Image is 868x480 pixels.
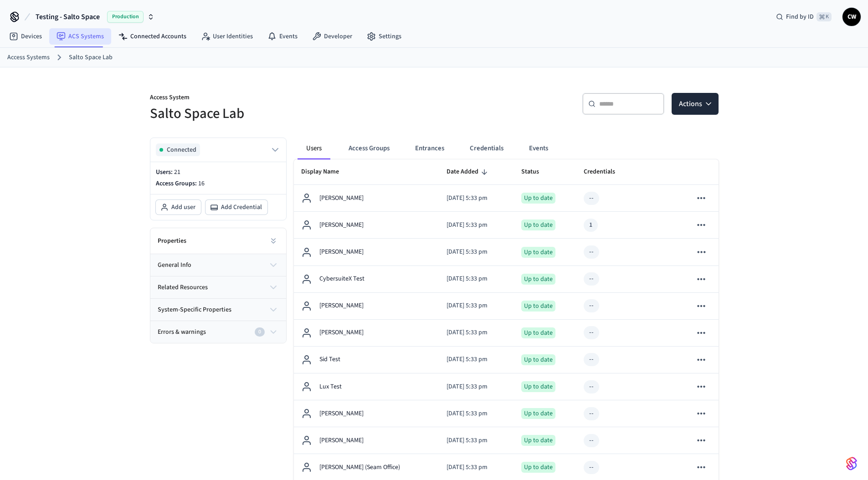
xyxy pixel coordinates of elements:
[150,276,286,298] button: related resources
[319,382,342,392] p: Lux Test
[158,327,206,337] span: Errors & warnings
[360,28,409,45] a: Settings
[589,409,594,419] div: --
[447,355,507,364] p: [DATE] 5:33 pm
[158,305,231,315] span: system-specific properties
[584,165,627,179] span: Credentials
[301,165,351,179] span: Display Name
[589,220,592,230] div: 1
[319,328,364,337] p: [PERSON_NAME]
[408,138,452,159] button: Entrances
[589,274,594,284] div: --
[521,193,555,204] div: Up to date
[150,299,286,321] button: system-specific properties
[341,138,397,159] button: Access Groups
[447,436,507,445] p: [DATE] 5:33 pm
[150,93,429,104] p: Access System
[36,11,100,22] span: Testing - Salto Space
[589,382,594,392] div: --
[589,463,594,472] div: --
[447,220,507,230] p: [DATE] 5:33 pm
[522,138,555,159] button: Events
[171,203,195,212] span: Add user
[589,436,594,445] div: --
[205,200,267,214] button: Add Credential
[447,409,507,419] p: [DATE] 5:33 pm
[156,179,281,189] p: Access Groups:
[319,409,364,419] p: [PERSON_NAME]
[672,93,719,115] button: Actions
[2,28,49,45] a: Devices
[69,53,113,62] a: Salto Space Lab
[447,274,507,284] p: [DATE] 5:33 pm
[447,301,507,311] p: [DATE] 5:33 pm
[589,355,594,364] div: --
[521,354,555,365] div: Up to date
[521,327,555,338] div: Up to date
[521,462,555,473] div: Up to date
[846,456,857,471] img: SeamLogoGradient.69752ec5.svg
[298,138,330,159] button: Users
[319,436,364,445] p: [PERSON_NAME]
[111,28,194,45] a: Connected Accounts
[786,12,814,21] span: Find by ID
[843,9,860,25] span: CW
[521,435,555,446] div: Up to date
[107,11,144,23] span: Production
[447,194,507,203] p: [DATE] 5:33 pm
[521,165,551,179] span: Status
[150,104,429,123] h5: Salto Space Lab
[319,220,364,230] p: [PERSON_NAME]
[319,274,365,284] p: CybersuiteX Test
[319,194,364,203] p: [PERSON_NAME]
[521,408,555,419] div: Up to date
[194,28,260,45] a: User Identities
[7,53,50,62] a: Access Systems
[319,355,340,364] p: Sid Test
[462,138,511,159] button: Credentials
[447,165,490,179] span: Date Added
[447,247,507,257] p: [DATE] 5:33 pm
[305,28,360,45] a: Developer
[150,321,286,343] button: Errors & warnings0
[221,203,262,212] span: Add Credential
[521,247,555,258] div: Up to date
[521,274,555,285] div: Up to date
[156,168,281,177] p: Users:
[769,9,839,25] div: Find by ID⌘ K
[521,220,555,230] div: Up to date
[150,254,286,276] button: general info
[589,301,594,311] div: --
[521,381,555,392] div: Up to date
[319,301,364,311] p: [PERSON_NAME]
[158,283,208,292] span: related resources
[198,179,205,188] span: 16
[589,328,594,337] div: --
[447,382,507,392] p: [DATE] 5:33 pm
[842,8,861,26] button: CW
[817,12,832,21] span: ⌘ K
[521,301,555,311] div: Up to date
[167,145,196,154] span: Connected
[158,236,186,245] h2: Properties
[589,247,594,257] div: --
[156,200,201,214] button: Add user
[447,463,507,472] p: [DATE] 5:33 pm
[447,328,507,337] p: [DATE] 5:33 pm
[49,28,111,45] a: ACS Systems
[319,463,400,472] p: [PERSON_NAME] (Seam Office)
[319,247,364,257] p: [PERSON_NAME]
[174,168,180,177] span: 21
[260,28,305,45] a: Events
[589,194,594,203] div: --
[156,143,281,156] button: Connected
[255,327,265,337] div: 0
[158,260,191,270] span: general info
